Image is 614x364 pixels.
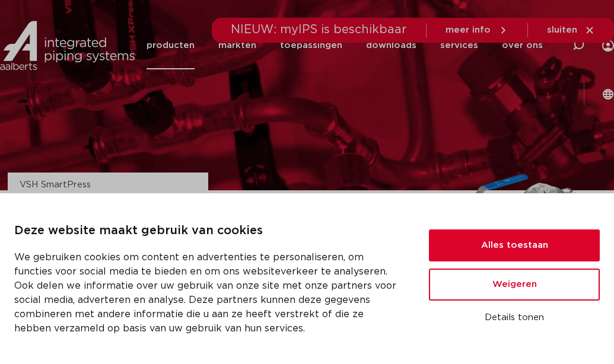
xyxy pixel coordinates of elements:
span: sluiten [547,25,577,34]
button: Weigeren [429,269,600,301]
a: services [440,21,478,69]
a: toepassingen [280,21,342,69]
p: We gebruiken cookies om content en advertenties te personaliseren, om functies voor social media ... [14,250,400,336]
button: Alles toestaan [429,229,600,261]
a: meer info [446,25,508,36]
span: meer info [446,25,491,34]
a: producten [147,21,195,69]
a: sluiten [547,25,595,36]
a: over ons [502,21,543,69]
button: Details tonen [429,308,600,328]
p: Deze website maakt gebruik van cookies [14,222,400,241]
span: NIEUW: myIPS is beschikbaar [231,24,407,36]
nav: Menu [147,21,543,69]
a: downloads [366,21,416,69]
a: VSH SmartPress [20,180,91,189]
div: my IPS [602,21,614,69]
a: markten [218,21,256,69]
